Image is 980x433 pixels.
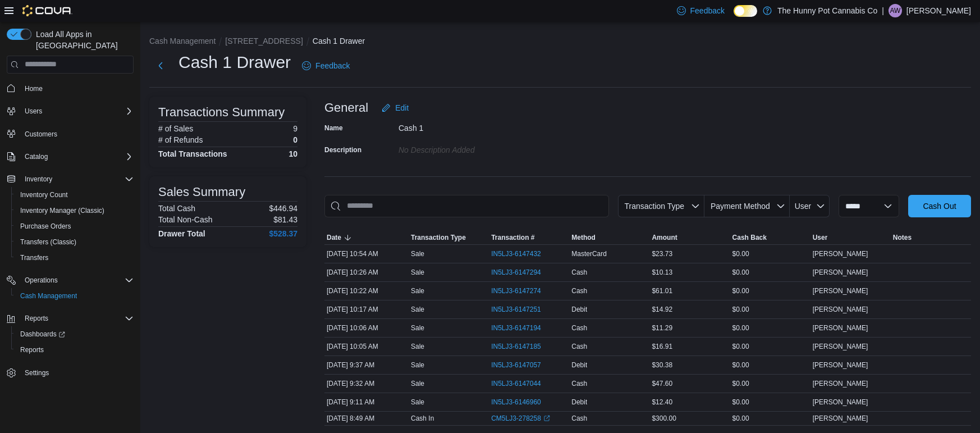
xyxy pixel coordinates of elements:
span: Transfers [16,251,134,265]
a: Settings [20,366,53,380]
input: Dark Mode [734,5,757,17]
span: Inventory Count [20,190,68,199]
span: [PERSON_NAME] [813,286,868,295]
a: Feedback [297,54,354,77]
span: [PERSON_NAME] [813,323,868,332]
span: Purchase Orders [16,220,134,233]
button: Home [2,80,138,97]
button: Cash Out [908,195,971,217]
p: 0 [293,135,297,144]
h4: Drawer Total [158,229,205,238]
p: $81.43 [273,215,297,224]
h3: Transactions Summary [158,106,285,119]
span: Inventory Manager (Classic) [20,206,104,215]
div: $0.00 [730,303,810,316]
a: Home [20,82,47,95]
button: Cash Management [11,288,138,304]
p: Sale [411,342,424,351]
span: AW [890,4,900,17]
span: IN5LJ3-6147251 [491,305,541,314]
button: Inventory Manager (Classic) [11,203,138,218]
button: IN5LJ3-6147185 [491,340,552,353]
button: Notes [891,231,971,244]
span: Reports [16,343,134,357]
span: $300.00 [652,414,676,423]
a: Inventory Manager (Classic) [16,204,109,217]
span: User [813,233,828,242]
span: IN5LJ3-6147432 [491,249,541,258]
span: [PERSON_NAME] [813,398,868,407]
div: $0.00 [730,321,810,335]
button: Transaction # [489,231,569,244]
div: $0.00 [730,358,810,372]
span: Cash Management [16,289,134,303]
button: Cash Back [730,231,810,244]
button: Operations [20,274,62,287]
a: Customers [20,127,62,141]
button: User [790,195,830,217]
div: [DATE] 9:11 AM [324,395,409,409]
div: [DATE] 9:37 AM [324,358,409,372]
a: Inventory Count [16,188,72,202]
span: Amount [652,233,677,242]
p: 9 [293,124,297,133]
div: [DATE] 10:05 AM [324,340,409,353]
span: Inventory Manager (Classic) [16,204,134,217]
span: IN5LJ3-6147185 [491,342,541,351]
span: Cash [571,414,587,423]
span: [PERSON_NAME] [813,379,868,388]
div: [DATE] 10:26 AM [324,266,409,279]
span: Customers [20,127,134,141]
a: CM5LJ3-278258External link [491,414,550,423]
span: Notes [893,233,912,242]
span: [PERSON_NAME] [813,305,868,314]
p: Cash In [411,414,434,423]
span: Feedback [690,5,725,16]
label: Name [324,124,343,133]
button: Customers [2,126,138,142]
button: IN5LJ3-6147432 [491,247,552,261]
button: Transaction Type [618,195,704,217]
nav: Complex example [7,76,134,411]
a: Dashboards [11,326,138,342]
button: IN5LJ3-6147044 [491,377,552,390]
p: Sale [411,305,424,314]
span: Inventory [25,175,52,184]
button: Operations [2,272,138,288]
h6: # of Refunds [158,135,203,144]
span: Reports [20,345,44,354]
span: Inventory Count [16,188,134,202]
span: Cash [571,379,587,388]
button: Reports [20,312,53,325]
div: No Description added [399,141,549,154]
button: Inventory [20,172,57,186]
div: $0.00 [730,395,810,409]
h4: Total Transactions [158,149,227,158]
span: User [795,202,812,211]
button: Transfers [11,250,138,266]
button: IN5LJ3-6147251 [491,303,552,316]
button: IN5LJ3-6146960 [491,395,552,409]
button: Cash Management [149,37,216,45]
span: Debit [571,305,587,314]
span: Catalog [20,150,134,163]
span: IN5LJ3-6147274 [491,286,541,295]
span: Debit [571,398,587,407]
button: IN5LJ3-6147294 [491,266,552,279]
input: This is a search bar. As you type, the results lower in the page will automatically filter. [324,195,609,217]
span: MasterCard [571,249,607,258]
span: Settings [20,366,134,380]
a: Reports [16,343,48,357]
span: Transaction # [491,233,534,242]
button: [STREET_ADDRESS] [225,37,303,45]
button: Transfers (Classic) [11,234,138,250]
button: User [810,231,891,244]
button: IN5LJ3-6147274 [491,284,552,298]
span: Inventory [20,172,134,186]
p: Sale [411,379,424,388]
div: [DATE] 10:17 AM [324,303,409,316]
a: Transfers (Classic) [16,235,81,249]
button: IN5LJ3-6147194 [491,321,552,335]
div: Cash 1 [399,119,549,133]
button: Users [20,104,47,118]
